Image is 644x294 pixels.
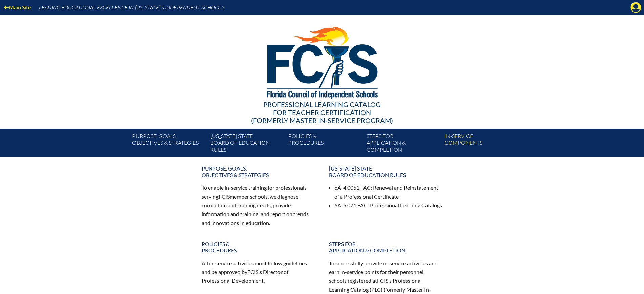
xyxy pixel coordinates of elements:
span: FAC [360,184,371,191]
span: PLC [371,286,381,293]
a: Purpose, goals,objectives & strategies [198,162,319,181]
span: FCIS [247,269,258,275]
li: 6A-5.071, : Professional Learning Catalogs [334,201,443,210]
a: Steps forapplication & completion [364,131,442,157]
span: FAC [357,202,368,208]
a: [US_STATE] StateBoard of Education rules [208,131,286,157]
a: [US_STATE] StateBoard of Education rules [325,162,447,181]
svg: Manage Account [630,2,641,13]
a: Purpose, goals,objectives & strategies [129,131,207,157]
span: FCIS [219,193,230,200]
p: To enable in-service training for professionals serving member schools, we diagnose curriculum an... [202,183,315,227]
img: FCISlogo221.eps [252,15,392,107]
a: Policies &Procedures [198,238,319,256]
p: All in-service activities must follow guidelines and be approved by ’s Director of Professional D... [202,259,315,285]
a: Steps forapplication & completion [325,238,447,256]
li: 6A-4.0051, : Renewal and Reinstatement of a Professional Certificate [334,183,443,201]
a: In-servicecomponents [442,131,520,157]
a: Main Site [1,3,34,12]
a: Policies &Procedures [286,131,363,157]
span: for Teacher Certification [273,108,371,116]
div: Professional Learning Catalog (formerly Master In-service Program) [127,100,517,125]
span: FCIS [377,277,388,284]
